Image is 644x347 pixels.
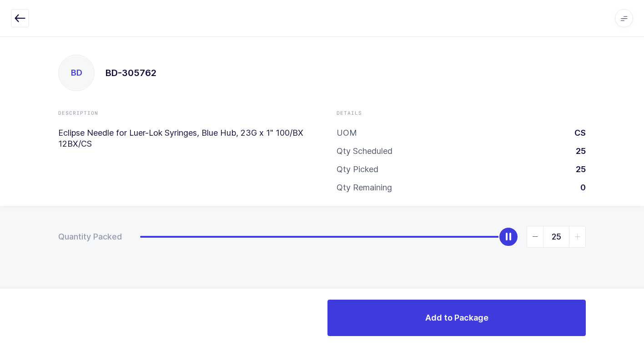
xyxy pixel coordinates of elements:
div: 25 [569,146,586,157]
div: Quantity Packed [58,231,122,242]
div: 0 [573,182,586,193]
div: UOM [337,128,357,138]
div: 25 [569,164,586,175]
div: Qty Remaining [337,182,392,193]
button: Add to Package [327,300,586,336]
div: Description [58,109,307,117]
span: Add to Package [425,312,488,323]
div: slider between 0 and 25 [140,226,586,248]
div: CS [567,128,586,138]
p: Eclipse Needle for Luer-Lok Syringes, Blue Hub, 23G x 1" 100/BX 12BX/CS [58,128,307,149]
div: Details [337,109,586,117]
div: Qty Picked [337,164,378,175]
div: BD [59,55,94,91]
div: Qty Scheduled [337,146,392,157]
h1: BD-305762 [106,66,156,80]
